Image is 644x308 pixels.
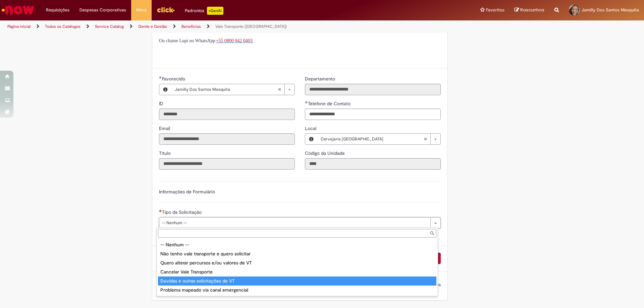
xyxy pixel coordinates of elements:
div: -- Nenhum -- [158,240,436,249]
div: Problema mapeado via canal emergencial [158,286,436,295]
ul: Tipo da Solicitação [157,239,438,296]
div: Quero alterar percursos e/ou valores de VT [158,258,436,267]
div: Cancelar Vale Transporte [158,267,436,276]
div: Dúvidas e outras solicitações de VT [158,276,436,286]
div: Não tenho vale transporte e quero solicitar [158,249,436,258]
